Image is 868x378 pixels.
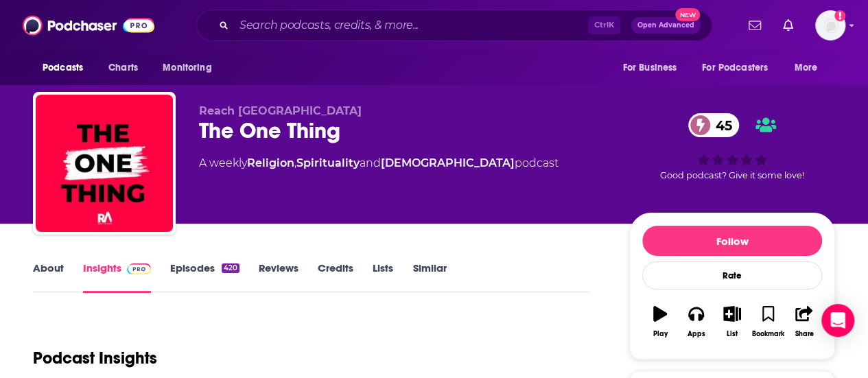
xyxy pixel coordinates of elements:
span: Good podcast? Give it some love! [660,170,804,180]
span: More [795,58,818,78]
a: Charts [99,55,146,81]
button: Follow [642,226,822,256]
div: 420 [222,263,239,273]
h1: Podcast Insights [33,348,157,368]
button: open menu [693,55,788,81]
div: A weekly podcast [199,155,559,172]
input: Search podcasts, credits, & more... [234,14,588,36]
button: Show profile menu [815,10,845,40]
a: Spirituality [296,156,360,169]
a: [DEMOGRAPHIC_DATA] [381,156,515,169]
div: Rate [642,261,822,290]
a: Religion [247,156,294,169]
span: Logged in as psamuelson01 [815,10,845,40]
span: Reach [GEOGRAPHIC_DATA] [199,104,362,117]
div: Apps [688,330,705,338]
a: Similar [412,261,446,293]
div: Play [653,330,668,338]
button: List [714,297,750,346]
button: open menu [785,55,835,81]
div: List [727,330,738,338]
span: Podcasts [43,58,83,78]
img: Podchaser - Follow, Share and Rate Podcasts [23,12,154,38]
a: About [33,261,64,293]
div: Search podcasts, credits, & more... [196,10,712,41]
span: Open Advanced [637,22,694,29]
span: Charts [108,58,138,78]
button: Play [642,297,678,346]
button: Open AdvancedNew [631,17,701,34]
span: For Podcasters [702,58,768,78]
div: Bookmark [752,330,784,338]
span: Monitoring [163,58,211,78]
a: Show notifications dropdown [777,14,799,37]
div: Open Intercom Messenger [821,304,854,337]
a: Lists [373,261,393,293]
a: Credits [318,261,353,293]
span: , [294,156,296,169]
button: open menu [153,55,229,81]
button: Bookmark [750,297,786,346]
svg: Add a profile image [834,10,845,21]
span: New [675,8,700,21]
span: 45 [702,113,739,137]
a: Show notifications dropdown [743,14,766,37]
span: and [360,156,381,169]
div: Share [795,330,813,338]
button: Apps [678,297,714,346]
button: open menu [33,55,101,81]
button: open menu [613,55,694,81]
button: Share [786,297,822,346]
span: For Business [622,58,677,78]
span: Ctrl K [588,16,620,34]
a: InsightsPodchaser Pro [83,261,151,293]
a: Episodes420 [170,261,239,293]
div: 45Good podcast? Give it some love! [629,104,835,189]
a: 45 [688,113,739,137]
img: The One Thing [36,95,173,232]
img: User Profile [815,10,845,40]
img: Podchaser Pro [127,263,151,274]
a: Reviews [259,261,298,293]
